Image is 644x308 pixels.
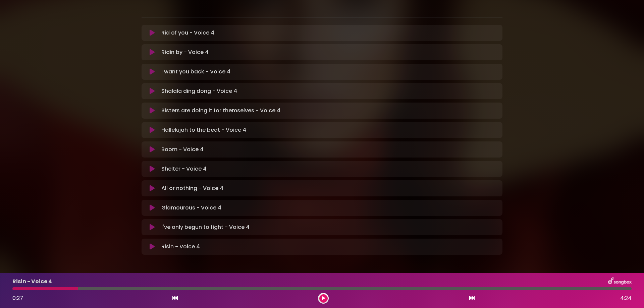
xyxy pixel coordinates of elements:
p: Boom - Voice 4 [161,145,204,153]
p: Rid of you - Voice 4 [161,29,214,37]
p: I've only begun to fight - Voice 4 [161,223,250,231]
p: All or nothing - Voice 4 [161,184,223,192]
p: Risin - Voice 4 [12,278,52,286]
img: songbox-logo-white.png [608,277,632,286]
p: Glamourous - Voice 4 [161,204,221,212]
p: Ridin by - Voice 4 [161,48,209,56]
p: I want you back - Voice 4 [161,68,230,76]
p: Sisters are doing it for themselves - Voice 4 [161,107,280,115]
p: Hallelujah to the beat - Voice 4 [161,126,246,134]
p: Risin - Voice 4 [161,243,200,251]
p: Shalala ding dong - Voice 4 [161,87,237,95]
p: Shelter - Voice 4 [161,165,207,173]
